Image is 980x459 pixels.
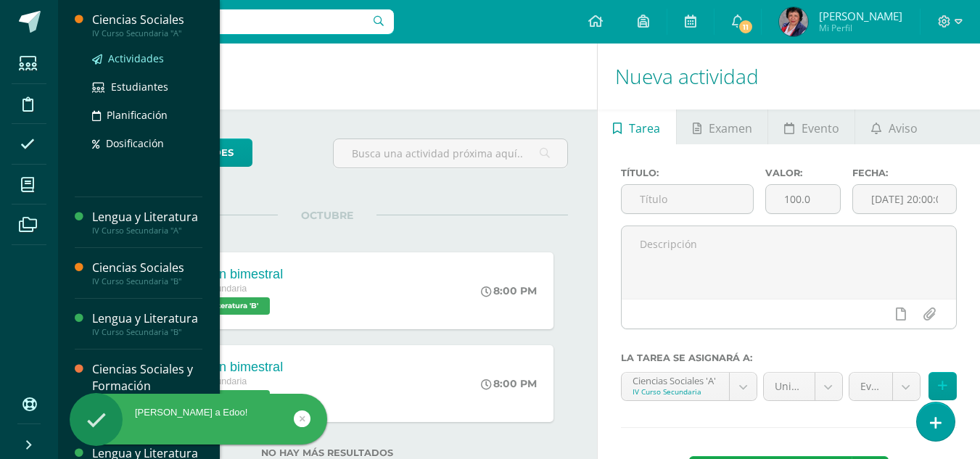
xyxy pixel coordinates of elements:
label: No hay más resultados [87,447,568,458]
a: Planificación [92,107,202,123]
div: IV Curso Secundaria "A" [92,28,202,38]
span: Actividades [108,51,164,65]
span: Aviso [889,111,918,146]
input: Busca una actividad próxima aquí... [334,139,567,168]
div: 8:00 PM [481,284,537,297]
div: Ciencias Sociales [92,260,202,276]
label: Fecha: [852,168,957,178]
a: Tarea [598,109,676,144]
span: Unidad 4 [775,373,804,400]
span: OCTUBRE [278,209,376,222]
div: 8:00 PM [481,377,537,390]
div: IV Curso Secundaria "B" [92,327,202,337]
div: [PERSON_NAME] a Edoo! [70,406,327,419]
a: Examen [677,109,767,144]
div: Evaluación bimestral [162,360,283,375]
a: Ciencias Sociales y Formación CiudadanaV Curso Secundaria "A" [92,361,202,421]
span: Evento [802,111,839,146]
div: IV Curso Secundaria "A" [92,226,202,236]
label: Valor: [765,168,841,178]
a: Aviso [855,109,933,144]
a: Estudiantes [92,78,202,95]
div: Ciencias Sociales 'A' [633,373,718,386]
a: Ciencias SocialesIV Curso Secundaria "B" [92,260,202,286]
a: Evento [768,109,855,144]
input: Título [622,185,754,213]
span: Tarea [629,111,660,146]
img: ebab5680bdde8a5a2c0e517c7f91eff8.png [779,7,808,36]
h1: Actividades [75,44,580,109]
div: IV Curso Secundaria [633,386,718,397]
a: Actividades [92,50,202,67]
h1: Nueva actividad [615,44,963,109]
div: Lengua y Literatura [92,310,202,327]
span: Examen [709,111,752,146]
a: Dosificación [92,135,202,152]
a: Evaluación bimestral (30.0%) [849,373,920,400]
span: Evaluación bimestral (30.0%) [860,373,881,400]
span: Estudiantes [111,80,168,94]
span: [PERSON_NAME] [819,9,902,23]
div: Ciencias Sociales [92,12,202,28]
label: La tarea se asignará a: [621,352,957,363]
div: Lengua y Literatura [92,209,202,226]
span: 11 [738,19,754,35]
div: Ciencias Sociales y Formación Ciudadana [92,361,202,411]
span: Dosificación [106,136,164,150]
span: Mi Perfil [819,22,902,34]
span: Planificación [107,108,168,122]
div: Evaluación bimestral [162,267,283,282]
div: IV Curso Secundaria "B" [92,276,202,286]
a: Lengua y LiteraturaIV Curso Secundaria "B" [92,310,202,337]
input: Puntos máximos [766,185,840,213]
label: Título: [621,168,754,178]
input: Busca un usuario... [67,9,394,34]
a: Unidad 4 [764,373,842,400]
a: Ciencias SocialesIV Curso Secundaria "A" [92,12,202,38]
input: Fecha de entrega [853,185,956,213]
a: Lengua y LiteraturaIV Curso Secundaria "A" [92,209,202,236]
a: Ciencias Sociales 'A'IV Curso Secundaria [622,373,757,400]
